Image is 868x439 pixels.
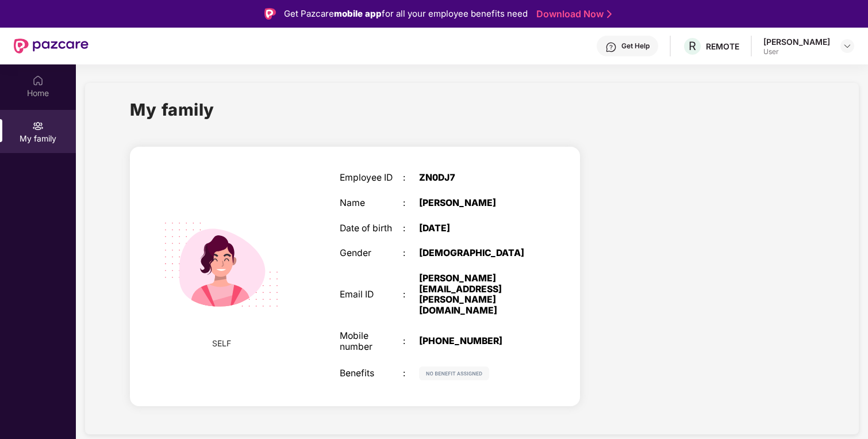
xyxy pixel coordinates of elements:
strong: mobile app [334,8,382,19]
div: : [403,368,419,379]
div: [PERSON_NAME][EMAIL_ADDRESS][PERSON_NAME][DOMAIN_NAME] [419,273,530,316]
div: REMOTE [706,41,739,52]
div: : [403,198,419,209]
span: R [689,39,696,53]
img: Logo [264,8,276,20]
span: SELF [212,337,231,350]
img: svg+xml;base64,PHN2ZyBpZD0iSG9tZSIgeG1sbnM9Imh0dHA6Ly93d3cudzMub3JnLzIwMDAvc3ZnIiB3aWR0aD0iMjAiIG... [32,75,44,86]
a: Download Now [536,8,608,20]
img: New Pazcare Logo [14,39,89,54]
div: [PERSON_NAME] [763,36,830,47]
div: Date of birth [340,223,403,234]
div: : [403,248,419,259]
div: [PERSON_NAME] [419,198,530,209]
div: Gender [340,248,403,259]
div: [DEMOGRAPHIC_DATA] [419,248,530,259]
div: : [403,289,419,300]
div: Mobile number [340,331,403,352]
div: [PHONE_NUMBER] [419,336,530,347]
div: Benefits [340,368,403,379]
div: [DATE] [419,223,530,234]
div: User [763,47,830,56]
div: Employee ID [340,173,403,184]
img: svg+xml;base64,PHN2ZyBpZD0iSGVscC0zMngzMiIgeG1sbnM9Imh0dHA6Ly93d3cudzMub3JnLzIwMDAvc3ZnIiB3aWR0aD... [605,41,617,53]
img: svg+xml;base64,PHN2ZyBpZD0iRHJvcGRvd24tMzJ4MzIiIHhtbG5zPSJodHRwOi8vd3d3LnczLm9yZy8yMDAwL3N2ZyIgd2... [843,41,852,51]
div: Name [340,198,403,209]
h1: My family [130,97,214,123]
div: Email ID [340,289,403,300]
div: ZN0DJ7 [419,173,530,184]
div: Get Pazcare for all your employee benefits need [284,7,528,21]
img: svg+xml;base64,PHN2ZyB4bWxucz0iaHR0cDovL3d3dy53My5vcmcvMjAwMC9zdmciIHdpZHRoPSIxMjIiIGhlaWdodD0iMj... [419,367,489,380]
div: : [403,173,419,184]
div: : [403,223,419,234]
div: : [403,336,419,347]
img: svg+xml;base64,PHN2ZyB4bWxucz0iaHR0cDovL3d3dy53My5vcmcvMjAwMC9zdmciIHdpZHRoPSIyMjQiIGhlaWdodD0iMT... [149,192,294,337]
img: svg+xml;base64,PHN2ZyB3aWR0aD0iMjAiIGhlaWdodD0iMjAiIHZpZXdCb3g9IjAgMCAyMCAyMCIgZmlsbD0ibm9uZSIgeG... [32,120,44,132]
img: Stroke [607,8,612,20]
div: Get Help [621,41,650,51]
